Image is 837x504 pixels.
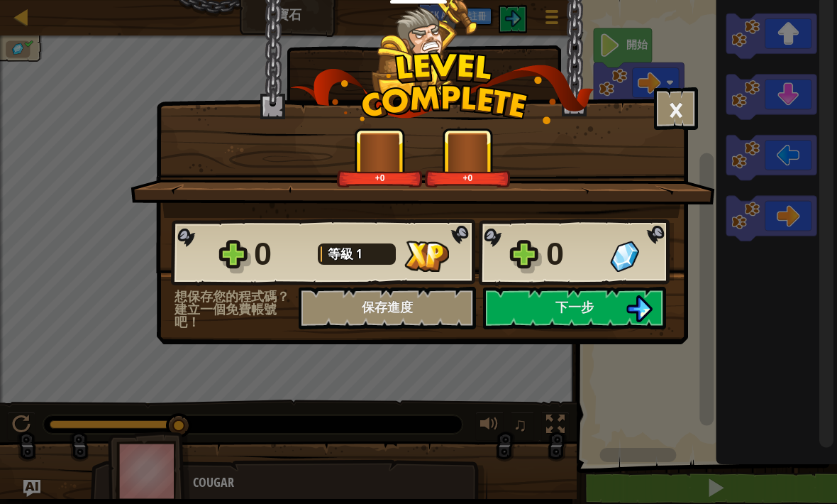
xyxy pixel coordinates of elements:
[654,87,698,130] button: ×
[626,295,653,322] img: 下一步
[546,231,602,277] div: 0
[356,245,362,263] span: 1
[254,231,309,277] div: 0
[428,172,508,183] div: +0
[328,245,356,263] span: 等級
[610,241,639,272] img: 取得寶石
[404,241,449,272] img: 取得經驗值
[340,172,420,183] div: +0
[299,287,476,329] button: 保存進度
[290,53,594,124] img: level_complete.png
[174,290,299,329] div: 想保存您的程式碼？建立一個免費帳號吧！
[555,298,594,316] span: 下一步
[483,287,666,329] button: 下一步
